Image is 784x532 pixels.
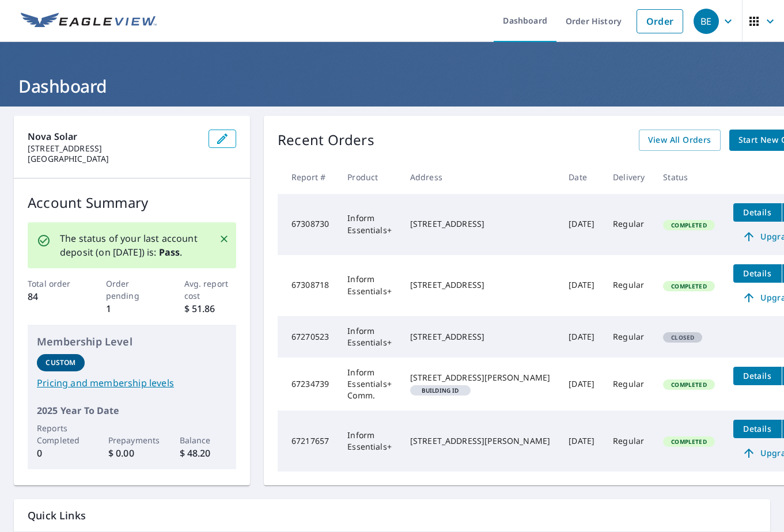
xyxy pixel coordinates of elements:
p: $ 48.20 [180,446,228,460]
p: Prepayments [108,434,156,446]
td: Inform Essentials+ [338,411,401,472]
p: $ 0.00 [108,446,156,460]
span: Details [740,370,775,381]
td: 67217657 [278,411,338,472]
p: Avg. report cost [184,278,237,302]
p: Reports Completed [37,422,85,446]
td: Inform Essentials+ [338,255,401,316]
td: Regular [604,316,654,358]
p: Nova Solar [28,130,199,143]
p: Membership Level [37,334,227,349]
span: Details [740,268,775,279]
th: Address [401,160,559,194]
span: View All Orders [648,133,711,147]
td: [DATE] [559,316,604,358]
td: 67308730 [278,194,338,255]
div: [STREET_ADDRESS] [410,331,550,343]
b: Pass [159,246,180,259]
img: EV Logo [21,13,157,30]
th: Date [559,160,604,194]
button: detailsBtn-67308730 [733,203,782,222]
th: Delivery [604,160,654,194]
button: Close [217,231,232,246]
h1: Dashboard [14,74,770,98]
td: [DATE] [559,411,604,472]
p: 1 [106,302,158,316]
em: Building ID [422,387,459,393]
p: 2025 Year To Date [37,404,227,417]
span: Completed [664,282,713,290]
button: detailsBtn-67217657 [733,420,782,438]
p: Quick Links [28,508,756,523]
td: Inform Essentials+ Comm. [338,358,401,411]
td: 67308718 [278,255,338,316]
p: Total order [28,278,80,290]
td: [DATE] [559,255,604,316]
a: View All Orders [639,130,721,151]
th: Status [654,160,724,194]
td: Regular [604,194,654,255]
p: Order pending [106,278,158,302]
td: Regular [604,255,654,316]
p: Balance [180,434,228,446]
td: [DATE] [559,194,604,255]
td: Inform Essentials+ [338,316,401,358]
div: BE [694,9,719,34]
span: Completed [664,381,713,389]
div: [STREET_ADDRESS][PERSON_NAME] [410,435,550,447]
button: detailsBtn-67308718 [733,264,782,283]
button: detailsBtn-67234739 [733,367,782,385]
span: Completed [664,221,713,229]
td: Regular [604,358,654,411]
td: 67234739 [278,358,338,411]
th: Product [338,160,401,194]
div: [STREET_ADDRESS] [410,279,550,291]
span: Details [740,207,775,218]
a: Order [637,9,683,33]
p: [STREET_ADDRESS] [28,143,199,154]
div: [STREET_ADDRESS][PERSON_NAME] [410,372,550,383]
span: Completed [664,438,713,446]
div: [STREET_ADDRESS] [410,218,550,230]
td: Regular [604,411,654,472]
p: 84 [28,290,80,303]
span: Closed [664,333,701,341]
td: 67270523 [278,316,338,358]
p: Custom [46,358,75,368]
td: Inform Essentials+ [338,194,401,255]
p: [GEOGRAPHIC_DATA] [28,154,199,164]
p: Account Summary [28,192,236,213]
th: Report # [278,160,338,194]
a: Pricing and membership levels [37,376,227,390]
p: 0 [37,446,85,460]
p: $ 51.86 [184,302,237,316]
span: Details [740,423,775,434]
p: Recent Orders [278,130,374,151]
td: [DATE] [559,358,604,411]
p: The status of your last account deposit (on [DATE]) is: . [60,231,205,259]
